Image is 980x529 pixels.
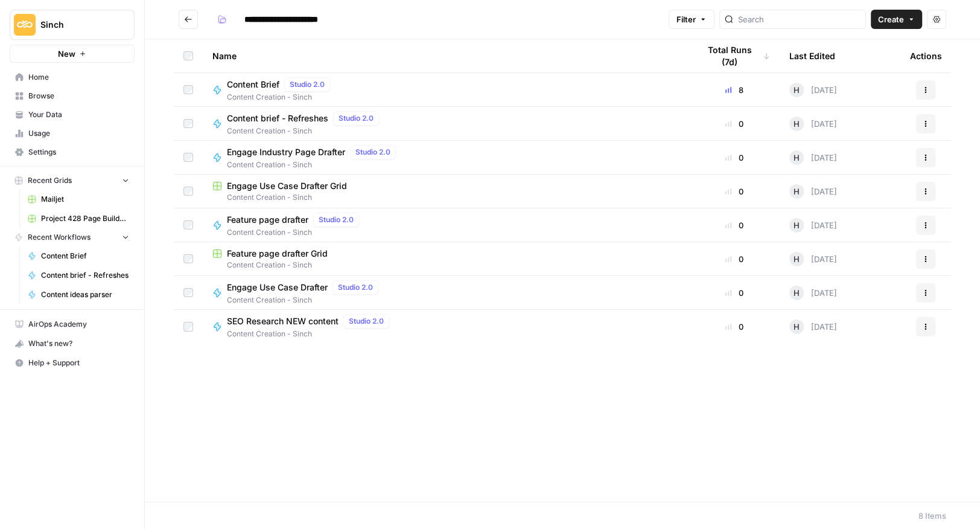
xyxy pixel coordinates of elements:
[699,253,770,265] div: 0
[14,14,36,36] img: Sinch Logo
[794,219,800,231] span: H
[918,510,946,522] div: 8 Items
[910,39,942,72] div: Actions
[10,315,135,334] a: AirOps Academy
[28,109,129,120] span: Your Data
[789,150,837,165] div: [DATE]
[789,252,837,266] div: [DATE]
[10,143,135,162] a: Settings
[227,159,401,170] span: Content Creation - Sinch
[794,185,800,197] span: H
[290,79,325,90] span: Studio 2.0
[10,105,135,124] a: Your Data
[227,79,279,91] span: Content Brief
[227,315,339,327] span: SEO Research NEW content
[58,48,75,60] span: New
[789,184,837,199] div: [DATE]
[227,146,345,158] span: Engage Industry Page Drafter
[28,357,129,368] span: Help + Support
[699,39,770,72] div: Total Runs (7d)
[41,251,129,261] span: Content Brief
[22,246,135,266] a: Content Brief
[227,112,328,124] span: Content brief - Refreshes
[212,192,679,203] span: Content Creation - Sinch
[794,321,800,333] span: H
[699,118,770,130] div: 0
[699,287,770,299] div: 0
[212,248,679,271] a: Feature page drafter GridContent Creation - Sinch
[794,152,800,164] span: H
[10,228,135,246] button: Recent Workflows
[794,84,800,96] span: H
[28,72,129,83] span: Home
[319,214,354,225] span: Studio 2.0
[41,213,129,224] span: Project 428 Page Builder Tracker (NEW)
[22,285,135,304] a: Content ideas parser
[699,185,770,197] div: 0
[794,118,800,130] span: H
[212,111,679,136] a: Content brief - RefreshesStudio 2.0Content Creation - Sinch
[699,84,770,96] div: 8
[227,214,308,226] span: Feature page drafter
[10,124,135,143] a: Usage
[669,10,714,29] button: Filter
[22,266,135,285] a: Content brief - Refreshes
[339,113,374,124] span: Studio 2.0
[789,286,837,300] div: [DATE]
[28,175,72,186] span: Recent Grids
[28,319,129,330] span: AirOps Academy
[789,319,837,334] div: [DATE]
[227,180,347,192] span: Engage Use Case Drafter Grid
[212,314,679,339] a: SEO Research NEW contentStudio 2.0Content Creation - Sinch
[738,13,861,25] input: Search
[789,39,835,72] div: Last Edited
[699,321,770,333] div: 0
[794,287,800,299] span: H
[227,329,394,339] span: Content Creation - Sinch
[227,248,328,260] span: Feature page drafter Grid
[41,270,129,281] span: Content brief - Refreshes
[179,10,198,29] button: Go back
[355,147,390,158] span: Studio 2.0
[28,91,129,101] span: Browse
[10,172,135,190] button: Recent Grids
[338,282,373,293] span: Studio 2.0
[227,295,383,306] span: Content Creation - Sinch
[10,45,135,63] button: New
[22,209,135,228] a: Project 428 Page Builder Tracker (NEW)
[349,316,384,327] span: Studio 2.0
[699,219,770,231] div: 0
[212,77,679,103] a: Content BriefStudio 2.0Content Creation - Sinch
[676,13,696,25] span: Filter
[212,260,679,271] span: Content Creation - Sinch
[22,190,135,209] a: Mailjet
[10,335,134,353] div: What's new?
[212,39,679,72] div: Name
[10,68,135,87] a: Home
[41,194,129,205] span: Mailjet
[699,152,770,164] div: 0
[41,289,129,300] span: Content ideas parser
[789,117,837,131] div: [DATE]
[789,218,837,232] div: [DATE]
[227,281,328,293] span: Engage Use Case Drafter
[28,232,91,243] span: Recent Workflows
[212,280,679,306] a: Engage Use Case DrafterStudio 2.0Content Creation - Sinch
[28,147,129,158] span: Settings
[227,92,335,103] span: Content Creation - Sinch
[10,10,135,40] button: Workspace: Sinch
[28,128,129,139] span: Usage
[212,213,679,238] a: Feature page drafterStudio 2.0Content Creation - Sinch
[878,13,904,25] span: Create
[212,145,679,170] a: Engage Industry Page DrafterStudio 2.0Content Creation - Sinch
[794,253,800,265] span: H
[789,83,837,97] div: [DATE]
[10,86,135,106] a: Browse
[227,126,384,136] span: Content Creation - Sinch
[10,334,135,353] button: What's new?
[10,353,135,373] button: Help + Support
[212,180,679,203] a: Engage Use Case Drafter GridContent Creation - Sinch
[40,19,113,31] span: Sinch
[227,227,364,238] span: Content Creation - Sinch
[871,10,922,29] button: Create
